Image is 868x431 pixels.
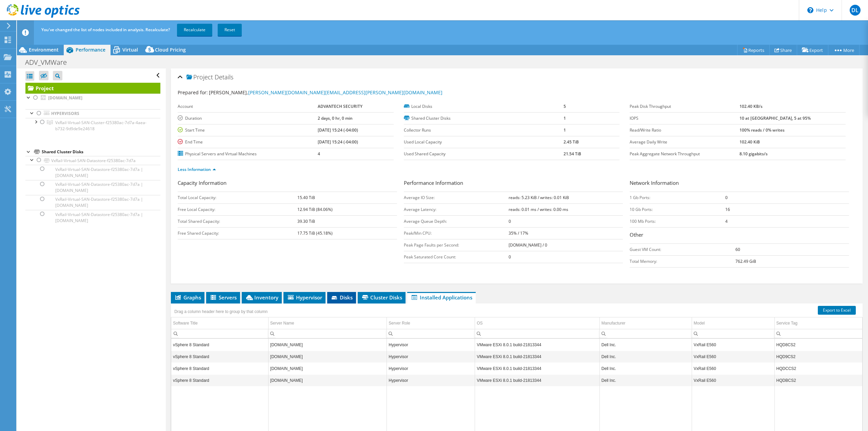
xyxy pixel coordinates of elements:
[387,351,475,363] td: Column Server Role, Value Hypervisor
[25,210,160,225] a: VxRail-Virtual-SAN-Datastore-f25380ac-7d7a | [DOMAIN_NAME]
[331,294,353,301] span: Disks
[774,317,862,329] td: Service Tag Column
[171,363,268,374] td: Column Software Title, Value vSphere 8 Standard
[318,115,353,121] b: 2 days, 0 hr, 0 min
[29,46,59,53] span: Environment
[178,192,297,203] td: Total Local Capacity:
[599,374,692,386] td: Column Manufacturer, Value Dell Inc.
[774,339,862,351] td: Column Service Tag, Value HQD8CS2
[630,203,725,215] td: 10 Gb Ports:
[475,317,600,329] td: OS Column
[725,218,728,224] b: 4
[122,46,138,53] span: Virtual
[828,45,860,55] a: More
[564,151,581,157] b: 21.54 TiB
[173,319,198,327] div: Software Title
[171,317,268,329] td: Software Title Column
[630,115,739,122] label: IOPS
[630,215,725,227] td: 100 Mb Ports:
[318,103,362,109] b: ADVANTECH SECURITY
[475,351,600,363] td: Column OS, Value VMware ESXi 8.0.1 build-21813344
[735,258,756,264] b: 762.49 GiB
[599,339,692,351] td: Column Manufacturer, Value Dell Inc.
[564,139,579,145] b: 2.45 TiB
[692,329,774,338] td: Column Model, Filter cell
[776,319,797,327] div: Service Tag
[564,103,566,109] b: 5
[807,7,813,13] svg: \n
[509,242,547,248] b: [DOMAIN_NAME] / 0
[737,45,770,55] a: Reports
[739,115,811,121] b: 10 at [GEOGRAPHIC_DATA], 5 at 95%
[318,127,358,133] b: [DATE] 15:24 (-04:00)
[178,151,317,157] label: Physical Servers and Virtual Machines
[22,59,77,66] h1: ADV_VMWare
[297,207,333,212] b: 12.94 TiB (84.06%)
[361,294,402,301] span: Cluster Disks
[692,351,774,363] td: Column Model, Value VxRail E560
[178,179,397,188] h3: Capacity Information
[509,207,568,212] b: reads: 0.01 ms / writes: 0.00 ms
[387,363,475,374] td: Column Server Role, Value Hypervisor
[475,363,600,374] td: Column OS, Value VMware ESXi 8.0.1 build-21813344
[509,195,569,200] b: reads: 5.23 KiB / writes: 0.01 KiB
[25,195,160,210] a: VxRail-Virtual-SAN-Datastore-f25380ac-7d7a | [DOMAIN_NAME]
[297,230,333,236] b: 17.75 TiB (45.18%)
[42,148,160,156] div: Shared Cluster Disks
[209,89,442,96] span: [PERSON_NAME],
[76,46,105,53] span: Performance
[177,24,212,36] a: Recalculate
[178,89,208,96] label: Prepared for:
[630,103,739,110] label: Peak Disk Throughput
[387,317,475,329] td: Server Role Column
[630,127,739,134] label: Read/Write Ratio
[630,139,739,145] label: Average Daily Write
[389,319,410,327] div: Server Role
[25,118,160,133] a: VxRail-Virtual-SAN-Cluster-f25380ac-7d7a-4aea-b732-9d9de9e24618
[268,363,387,374] td: Column Server Name, Value advvxrn4.advantechsecurity.net
[297,195,315,200] b: 15.40 TiB
[268,374,387,386] td: Column Server Name, Value advvxrn2.advantechsecurity.net
[186,74,213,81] span: Project
[25,156,160,165] a: VxRail-Virtual-SAN-Datastore-f25380ac-7d7a
[404,203,509,215] td: Average Latency:
[171,329,268,338] td: Column Software Title, Filter cell
[287,294,322,301] span: Hypervisor
[171,374,268,386] td: Column Software Title, Value vSphere 8 Standard
[404,115,564,122] label: Shared Cluster Disks
[475,329,600,338] td: Column OS, Filter cell
[25,83,160,94] a: Project
[268,339,387,351] td: Column Server Name, Value advvxrn3.advantechsecurity.net
[725,195,728,200] b: 0
[477,319,482,327] div: OS
[735,247,740,252] b: 60
[739,139,760,145] b: 102.40 KiB
[694,319,705,327] div: Model
[509,230,528,236] b: 35% / 17%
[215,73,233,81] span: Details
[270,319,294,327] div: Server Name
[174,294,201,301] span: Graphs
[318,151,320,157] b: 4
[739,103,763,109] b: 102.40 KB/s
[692,317,774,329] td: Model Column
[171,351,268,363] td: Column Software Title, Value vSphere 8 Standard
[850,5,861,16] span: DL
[769,45,797,55] a: Share
[404,179,623,188] h3: Performance Information
[630,179,849,188] h3: Network Information
[599,363,692,374] td: Column Manufacturer, Value Dell Inc.
[268,351,387,363] td: Column Server Name, Value advvxrn1.advantechsecurity.net
[387,329,475,338] td: Column Server Role, Filter cell
[630,151,739,157] label: Peak Aggregate Network Throughput
[171,339,268,351] td: Column Software Title, Value vSphere 8 Standard
[404,151,564,157] label: Used Shared Capacity
[178,203,297,215] td: Free Local Capacity:
[25,180,160,195] a: VxRail-Virtual-SAN-Datastore-f25380ac-7d7a | [DOMAIN_NAME]
[178,103,317,110] label: Account
[599,351,692,363] td: Column Manufacturer, Value Dell Inc.
[564,115,566,121] b: 1
[601,319,626,327] div: Manufacturer
[318,139,358,145] b: [DATE] 15:24 (-04:00)
[725,207,730,212] b: 16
